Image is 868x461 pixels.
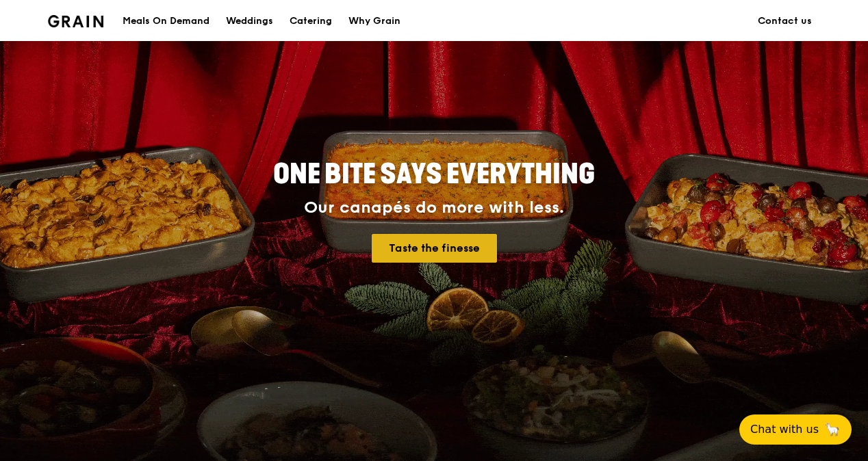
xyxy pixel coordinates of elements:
[218,1,281,42] a: Weddings
[340,1,409,42] a: Why Grain
[273,158,595,191] span: ONE BITE SAYS EVERYTHING
[123,1,209,42] div: Meals On Demand
[348,1,400,42] div: Why Grain
[824,421,841,438] span: 🦙
[48,15,103,27] img: Grain
[750,421,819,438] span: Chat with us
[750,1,820,42] a: Contact us
[290,1,332,42] div: Catering
[226,1,273,42] div: Weddings
[372,234,497,263] a: Taste the finesse
[281,1,340,42] a: Catering
[188,198,680,218] div: Our canapés do more with less.
[739,414,852,445] button: Chat with us🦙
